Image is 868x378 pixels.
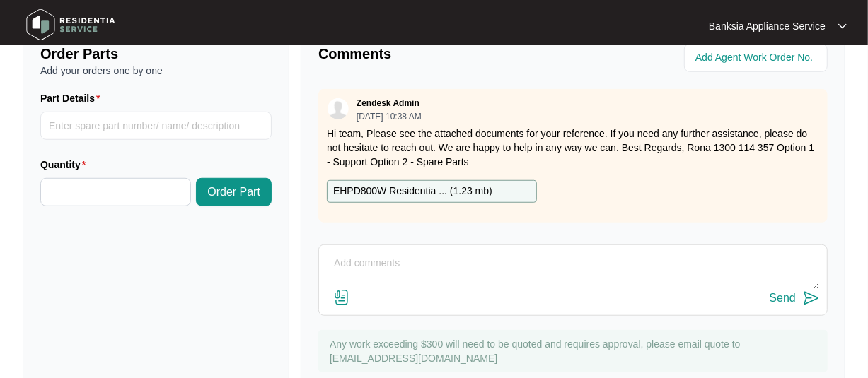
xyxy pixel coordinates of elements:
button: Order Part [196,178,272,206]
img: dropdown arrow [838,23,847,30]
p: [DATE] 10:38 AM [357,112,422,121]
p: Banksia Appliance Service [709,19,826,33]
p: EHPD800W Residentia ... ( 1.23 mb ) [333,184,492,199]
input: Add Agent Work Order No. [695,49,819,66]
img: file-attachment-doc.svg [333,289,350,306]
p: Add your orders one by one [40,64,272,78]
img: send-icon.svg [803,290,820,307]
label: Part Details [40,91,106,105]
button: Send [770,289,820,308]
p: Zendesk Admin [357,98,419,109]
p: Comments [318,44,563,64]
div: Send [770,292,796,305]
input: Part Details [40,112,272,140]
p: Order Parts [40,44,272,64]
p: Any work exceeding $300 will need to be quoted and requires approval, please email quote to [EMAI... [330,337,821,365]
span: Order Part [207,184,260,201]
img: residentia service logo [21,4,120,46]
input: Quantity [41,179,190,206]
label: Quantity [40,158,91,172]
p: Hi team, Please see the attached documents for your reference. If you need any further assistance... [327,126,819,169]
img: user.svg [328,98,349,119]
